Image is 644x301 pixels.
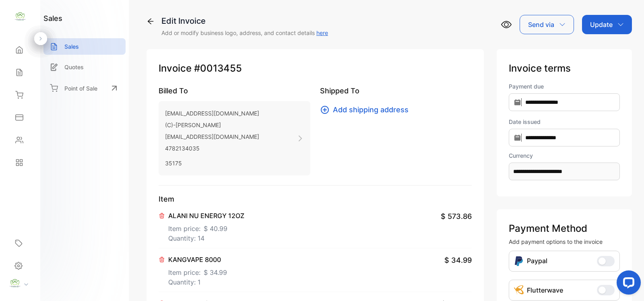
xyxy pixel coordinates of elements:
p: [EMAIL_ADDRESS][DOMAIN_NAME] [165,107,259,119]
p: Shipped To [320,85,472,96]
p: Billed To [159,85,310,96]
button: Update [582,15,632,34]
p: 4782134035 [165,142,259,154]
p: Send via [528,20,554,29]
img: Icon [514,285,524,295]
div: Edit Invoice [161,15,328,27]
span: $ 34.99 [204,268,227,277]
p: Item [159,194,472,204]
p: Invoice [159,61,472,76]
p: Quantity: 14 [168,233,244,243]
button: Send via [520,15,574,34]
p: Item price: [168,221,244,233]
span: #0013455 [194,61,242,76]
button: Add shipping address [320,104,413,115]
p: (C)-[PERSON_NAME] [165,119,259,131]
img: logo [14,10,26,23]
span: Add shipping address [333,104,409,115]
p: Quantity: 1 [168,277,227,287]
p: Quotes [64,63,84,71]
p: Paypal [527,256,547,266]
span: $ 573.86 [441,211,472,222]
h1: sales [43,13,62,24]
a: Sales [43,38,126,55]
p: Add payment options to the invoice [509,237,620,246]
p: Flutterwave [527,285,563,295]
img: profile [9,277,21,289]
p: Invoice terms [509,61,620,76]
a: here [316,29,328,36]
span: $ 40.99 [204,224,227,233]
p: Add or modify business logo, address, and contact details [161,29,328,37]
a: Point of Sale [43,79,126,97]
p: [EMAIL_ADDRESS][DOMAIN_NAME] [165,131,259,142]
label: Payment due [509,82,620,91]
p: Sales [64,42,79,51]
p: Item price: [168,264,227,277]
p: Point of Sale [64,84,97,93]
img: Icon [514,256,524,266]
label: Currency [509,151,620,160]
p: ALANI NU ENERGY 12OZ [168,211,244,221]
label: Date issued [509,118,620,126]
span: $ 34.99 [444,255,472,266]
p: KANGVAPE 8000 [168,255,227,264]
p: Payment Method [509,221,620,236]
iframe: LiveChat chat widget [610,267,644,301]
a: Quotes [43,59,126,75]
p: 35175 [165,157,259,169]
p: Update [590,20,613,29]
